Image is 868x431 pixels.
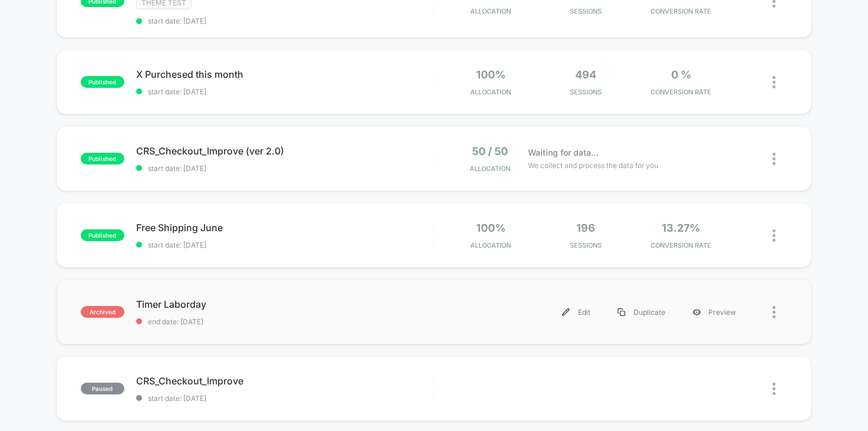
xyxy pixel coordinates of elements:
[136,17,434,25] span: start date: [DATE]
[773,76,775,88] img: close
[576,222,595,234] span: 196
[679,299,750,325] div: Preview
[136,394,434,403] span: start date: [DATE]
[136,164,434,173] span: start date: [DATE]
[81,306,124,318] span: archived
[604,299,679,325] div: Duplicate
[636,7,725,15] span: CONVERSION RATE
[671,68,691,81] span: 0 %
[618,308,625,316] img: menu
[528,146,598,159] span: Waiting for data...
[470,241,511,249] span: Allocation
[81,76,124,88] span: published
[662,222,700,234] span: 13.27%
[773,306,775,318] img: close
[81,229,124,241] span: published
[773,229,775,242] img: close
[136,298,434,310] span: Timer Laborday
[542,7,631,15] span: Sessions
[136,241,434,249] span: start date: [DATE]
[470,88,511,96] span: Allocation
[136,317,434,326] span: end date: [DATE]
[136,375,434,387] span: CRS_Checkout_Improve
[470,164,510,173] span: Allocation
[472,145,508,157] span: 50 / 50
[476,68,506,81] span: 100%
[562,308,570,316] img: menu
[81,153,124,164] span: published
[575,68,596,81] span: 494
[549,299,604,325] div: Edit
[773,383,775,395] img: close
[636,241,725,249] span: CONVERSION RATE
[470,7,511,15] span: Allocation
[81,383,124,394] span: paused
[136,68,434,80] span: X Purchesed this month
[136,145,434,157] span: CRS_Checkout_Improve (ver 2.0)
[136,222,434,233] span: Free Shipping June
[773,153,775,165] img: close
[542,88,631,96] span: Sessions
[528,160,658,171] span: We collect and process the data for you
[136,87,434,96] span: start date: [DATE]
[476,222,506,234] span: 100%
[542,241,631,249] span: Sessions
